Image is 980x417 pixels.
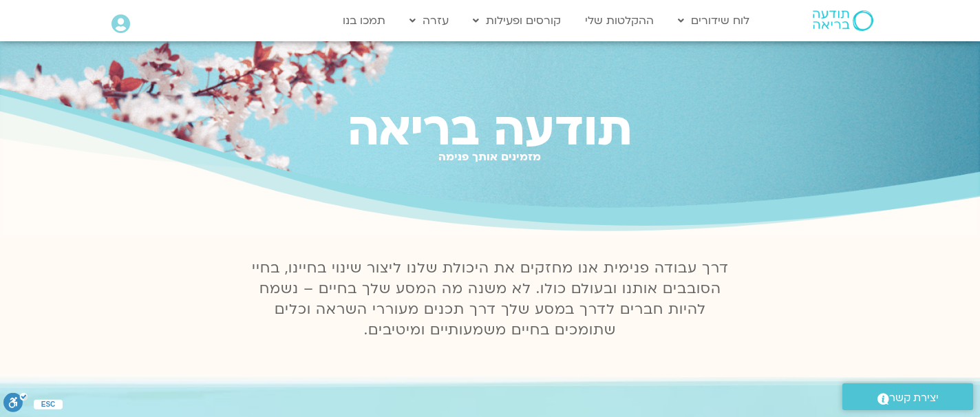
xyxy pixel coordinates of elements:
[889,389,939,407] span: יצירת קשר
[403,8,456,34] a: עזרה
[336,8,392,34] a: תמכו בנו
[244,258,736,341] p: דרך עבודה פנימית אנו מחזקים את היכולת שלנו ליצור שינוי בחיינו, בחיי הסובבים אותנו ובעולם כולו. לא...
[671,8,756,34] a: לוח שידורים
[813,10,873,31] img: תודעה בריאה
[466,8,568,34] a: קורסים ופעילות
[578,8,661,34] a: ההקלטות שלי
[842,383,973,410] a: יצירת קשר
